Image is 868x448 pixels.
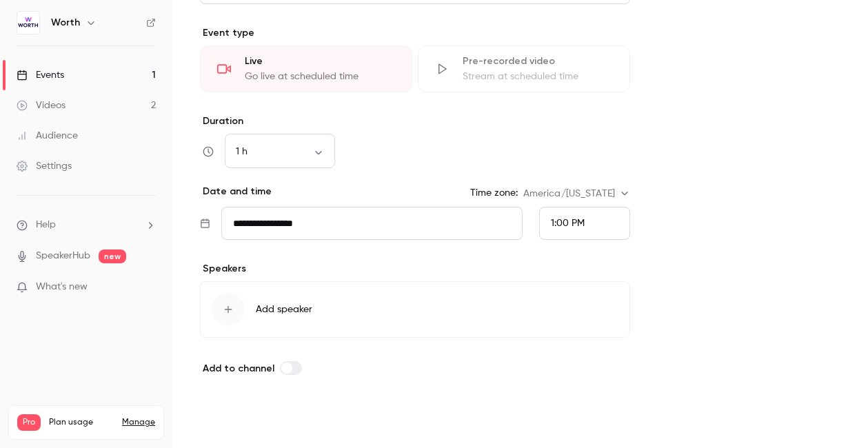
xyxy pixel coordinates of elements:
[225,145,335,159] div: 1 h
[99,250,126,263] span: new
[256,303,312,316] span: Add speaker
[17,218,156,232] li: help-dropdown-opener
[49,417,114,428] span: Plan usage
[17,159,72,173] div: Settings
[200,262,630,276] p: Speakers
[17,12,39,34] img: Worth
[200,409,250,437] button: Save
[245,70,395,83] div: Go live at scheduled time
[463,70,613,83] div: Stream at scheduled time
[200,185,272,198] p: Date and time
[17,129,78,143] div: Audience
[17,414,41,431] span: Pro
[470,186,518,200] label: Time zone:
[418,45,630,92] div: Pre-recorded videoStream at scheduled time
[463,54,613,68] div: Pre-recorded video
[221,207,523,240] input: Tue, Feb 17, 2026
[36,218,56,232] span: Help
[36,249,90,263] a: SpeakerHub
[523,187,630,201] div: America/[US_STATE]
[17,99,65,112] div: Videos
[51,16,80,30] h6: Worth
[200,281,630,338] button: Add speaker
[539,207,630,240] div: From
[203,363,274,374] span: Add to channel
[245,54,395,68] div: Live
[17,68,64,82] div: Events
[200,45,412,92] div: LiveGo live at scheduled time
[551,218,585,228] span: 1:00 PM
[200,114,630,128] label: Duration
[36,280,88,294] span: What's new
[122,417,155,428] a: Manage
[200,26,630,40] p: Event type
